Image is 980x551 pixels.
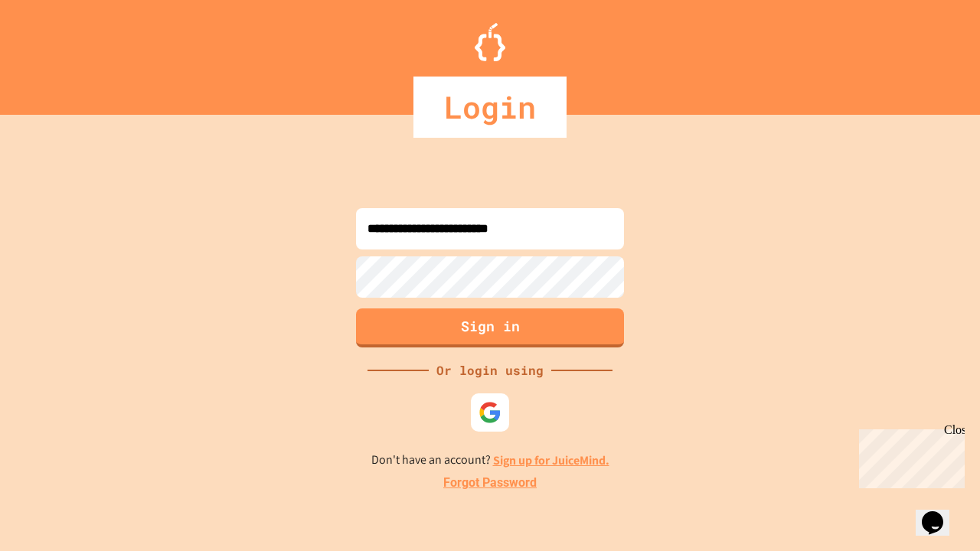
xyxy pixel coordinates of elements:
a: Sign up for JuiceMind. [493,452,609,468]
img: google-icon.svg [479,401,501,424]
p: Don't have an account? [371,451,609,470]
div: Login [413,77,567,138]
div: Or login using [429,361,551,380]
img: Logo.svg [475,23,505,61]
iframe: chat widget [853,423,965,488]
iframe: chat widget [916,490,965,536]
a: Forgot Password [443,474,537,492]
button: Sign in [356,308,624,347]
div: Chat with us now!Close [6,6,106,97]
